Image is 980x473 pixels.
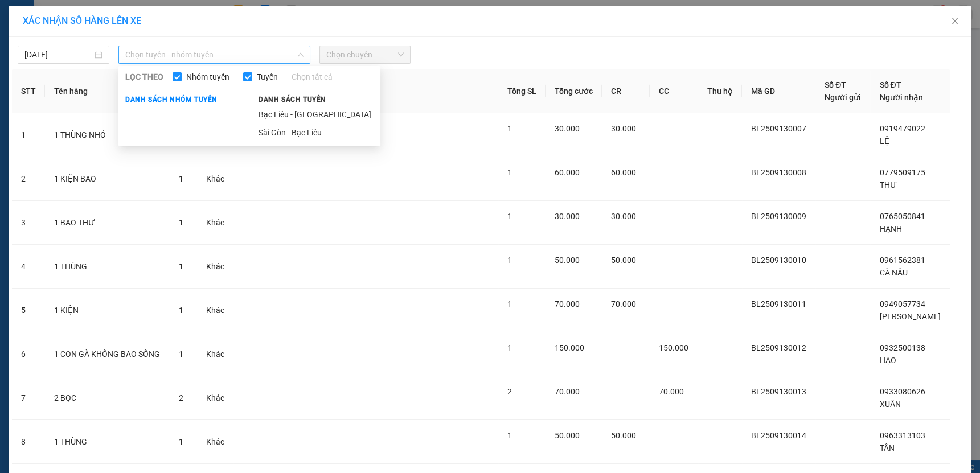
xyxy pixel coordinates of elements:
span: XÁC NHẬN SỐ HÀNG LÊN XE [23,15,141,26]
td: 1 KIỆN BAO [45,157,170,201]
span: 1 [507,256,512,265]
span: Số ĐT [825,80,846,89]
td: 1 BAO THƯ [45,201,170,245]
td: 2 BỌC [45,376,170,420]
span: 1 [507,212,512,221]
button: Close [939,6,971,38]
span: 70.000 [555,387,580,396]
span: 1 [507,124,512,133]
span: 1 [507,343,512,352]
span: 1 [507,431,512,440]
span: Người gửi [825,93,861,102]
span: Số ĐT [879,80,901,89]
span: 0961562381 [879,256,925,265]
span: Danh sách nhóm tuyến [118,94,224,105]
span: LỌC THEO [125,71,163,83]
td: Khác [197,157,233,201]
span: 30.000 [555,124,580,133]
td: 1 THÙNG [45,420,170,464]
span: 30.000 [611,124,636,133]
span: LỆ [879,137,889,146]
span: down [297,51,304,58]
span: 0949057734 [879,299,925,309]
span: 2 [507,387,512,396]
td: Khác [197,420,233,464]
span: BL2509130010 [751,256,806,265]
li: Sài Gòn - Bạc Liêu [252,124,380,142]
td: 2 [12,157,45,201]
td: 6 [12,332,45,376]
span: 60.000 [611,168,636,177]
li: Bạc Liêu - [GEOGRAPHIC_DATA] [252,105,380,124]
span: Tuyến [252,71,282,83]
td: Khác [197,376,233,420]
td: Khác [197,245,233,289]
span: BL2509130011 [751,299,806,309]
td: Khác [197,201,233,245]
span: 1 [507,168,512,177]
td: 1 THÙNG [45,245,170,289]
span: 50.000 [611,256,636,265]
span: BL2509130008 [751,168,806,177]
span: 70.000 [659,387,684,396]
td: 7 [12,376,45,420]
span: CÀ NÂU [879,268,907,277]
th: Mã GD [742,69,815,113]
td: Khác [197,332,233,376]
td: 1 KIỆN [45,289,170,332]
span: Danh sách tuyến [252,94,333,105]
span: Chọn tuyến - nhóm tuyến [125,46,304,63]
span: 50.000 [611,431,636,440]
span: BL2509130012 [751,343,806,352]
span: HẠNH [879,224,901,233]
span: 0932500138 [879,343,925,352]
th: Tên hàng [45,69,170,113]
span: 150.000 [555,343,584,352]
span: Nhóm tuyến [182,71,234,83]
span: 0933080626 [879,387,925,396]
span: BL2509130009 [751,212,806,221]
span: 1 [179,349,183,359]
th: Tổng cước [546,69,602,113]
span: 0919479022 [879,124,925,133]
span: 1 [507,299,512,309]
th: CR [602,69,650,113]
span: [PERSON_NAME] [879,312,940,321]
td: Khác [197,289,233,332]
span: 70.000 [555,299,580,309]
th: Tổng SL [498,69,546,113]
span: 50.000 [555,431,580,440]
span: 150.000 [659,343,688,352]
span: BL2509130014 [751,431,806,440]
input: 13/09/2025 [24,48,92,61]
span: HẠO [879,356,896,365]
span: 1 [179,174,183,183]
td: 1 [12,113,45,157]
a: Chọn tất cả [292,71,333,83]
td: 1 THÙNG NHỎ [45,113,170,157]
th: STT [12,69,45,113]
span: 0779509175 [879,168,925,177]
span: close [950,17,960,26]
span: 0963313103 [879,431,925,440]
th: Thu hộ [698,69,742,113]
span: Người nhận [879,93,922,102]
span: BL2509130013 [751,387,806,396]
span: 30.000 [555,212,580,221]
span: 30.000 [611,212,636,221]
th: CC [650,69,698,113]
span: 1 [179,218,183,227]
span: 1 [179,437,183,446]
span: XUÂN [879,400,900,409]
span: TÂN [879,443,894,453]
td: 8 [12,420,45,464]
span: 50.000 [555,256,580,265]
td: 3 [12,201,45,245]
span: 70.000 [611,299,636,309]
td: 1 CON GÀ KHÔNG BAO SỐNG [45,332,170,376]
td: 4 [12,245,45,289]
span: 0765050841 [879,212,925,221]
span: BL2509130007 [751,124,806,133]
span: 1 [179,306,183,315]
span: 60.000 [555,168,580,177]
